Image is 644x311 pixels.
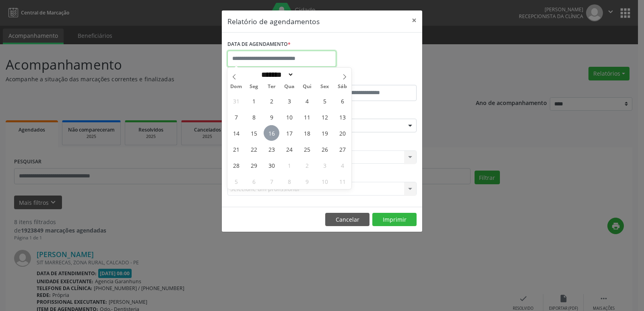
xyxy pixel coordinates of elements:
[299,109,315,125] span: Setembro 11, 2025
[246,157,262,173] span: Setembro 29, 2025
[281,173,297,189] span: Outubro 8, 2025
[372,213,417,227] button: Imprimir
[246,173,262,189] span: Outubro 6, 2025
[264,157,279,173] span: Setembro 30, 2025
[325,213,369,227] button: Cancelar
[317,173,332,189] span: Outubro 10, 2025
[246,141,262,157] span: Setembro 22, 2025
[281,125,297,141] span: Setembro 17, 2025
[281,157,297,173] span: Outubro 1, 2025
[281,84,298,89] span: Qua
[264,93,279,109] span: Setembro 2, 2025
[317,157,332,173] span: Outubro 3, 2025
[258,70,294,79] select: Month
[317,125,332,141] span: Setembro 19, 2025
[334,109,350,125] span: Setembro 13, 2025
[316,84,334,89] span: Sex
[334,157,350,173] span: Outubro 4, 2025
[294,70,320,79] input: Year
[246,93,262,109] span: Setembro 1, 2025
[281,109,297,125] span: Setembro 10, 2025
[299,93,315,109] span: Setembro 4, 2025
[281,141,297,157] span: Setembro 24, 2025
[406,10,422,30] button: Close
[228,109,244,125] span: Setembro 7, 2025
[324,72,417,85] label: ATÉ
[334,125,350,141] span: Setembro 20, 2025
[317,109,332,125] span: Setembro 12, 2025
[299,173,315,189] span: Outubro 9, 2025
[227,84,245,89] span: Dom
[227,38,291,51] label: DATA DE AGENDAMENTO
[334,84,351,89] span: Sáb
[246,109,262,125] span: Setembro 8, 2025
[228,93,244,109] span: Agosto 31, 2025
[264,141,279,157] span: Setembro 23, 2025
[264,173,279,189] span: Outubro 7, 2025
[334,173,350,189] span: Outubro 11, 2025
[264,125,279,141] span: Setembro 16, 2025
[228,125,244,141] span: Setembro 14, 2025
[317,141,332,157] span: Setembro 26, 2025
[228,157,244,173] span: Setembro 28, 2025
[281,93,297,109] span: Setembro 3, 2025
[299,125,315,141] span: Setembro 18, 2025
[317,93,332,109] span: Setembro 5, 2025
[299,157,315,173] span: Outubro 2, 2025
[299,141,315,157] span: Setembro 25, 2025
[264,109,279,125] span: Setembro 9, 2025
[228,141,244,157] span: Setembro 21, 2025
[246,125,262,141] span: Setembro 15, 2025
[298,84,316,89] span: Qui
[227,16,320,27] h5: Relatório de agendamentos
[334,141,350,157] span: Setembro 27, 2025
[228,173,244,189] span: Outubro 5, 2025
[334,93,350,109] span: Setembro 6, 2025
[245,84,263,89] span: Seg
[263,84,281,89] span: Ter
